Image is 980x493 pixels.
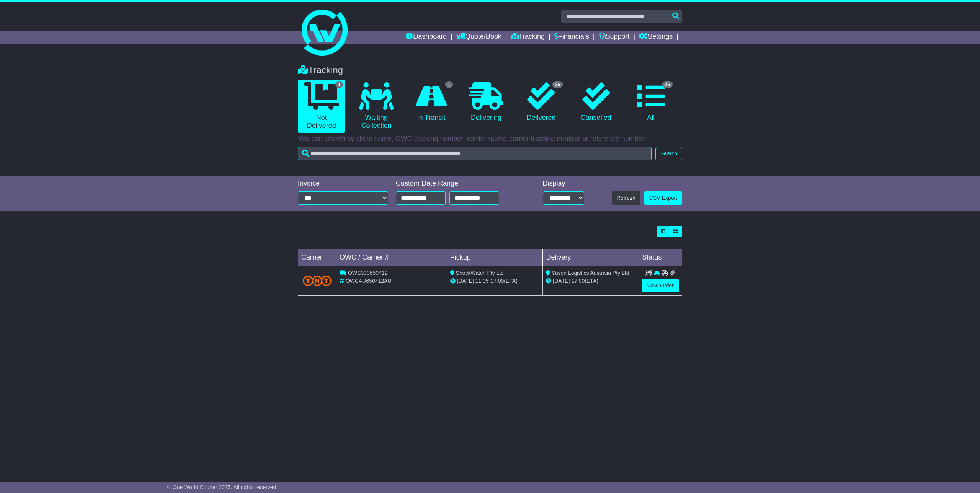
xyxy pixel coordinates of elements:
div: Custom Date Range [396,180,519,188]
span: 1 [335,81,343,88]
span: OWCAU650412AU [346,278,392,284]
a: Financials [554,31,589,44]
span: 1 [445,81,453,88]
a: Cancelled [572,80,619,125]
span: [DATE] [553,278,570,284]
a: Waiting Collection [353,80,400,133]
span: [DATE] [457,278,474,284]
a: 26 All [627,80,675,125]
button: Refresh [612,191,640,205]
span: 26 [662,81,673,88]
span: 17:00 [571,278,585,284]
a: Delivering [462,80,510,125]
div: - (ETA) [450,277,540,285]
a: CSV Export [644,191,682,205]
a: 1 Not Delivered [298,80,345,133]
a: Tracking [511,31,545,44]
td: Pickup [447,249,543,266]
td: Carrier [298,249,336,266]
span: Yusen Logistics Australia Pty Ltd [552,270,629,276]
a: Quote/Book [456,31,501,44]
div: Tracking [294,65,686,76]
a: View Order [642,279,679,292]
span: 25 [552,81,563,88]
button: Search [655,147,682,160]
span: OWS000650412 [348,270,388,276]
td: OWC / Carrier # [336,249,447,266]
p: You can search by client name, OWC tracking number, carrier name, carrier tracking number or refe... [298,135,682,143]
td: Delivery [543,249,639,266]
div: Display [543,180,584,188]
a: 25 Delivered [518,80,565,125]
div: Invoice [298,180,388,188]
div: (ETA) [546,277,635,285]
span: 17:00 [490,278,504,284]
a: Dashboard [406,31,447,44]
span: 11:05 [475,278,489,284]
span: ShockWatch Pty Ltd [456,270,504,276]
a: Settings [639,31,673,44]
a: Support [599,31,630,44]
td: Status [639,249,682,266]
span: © One World Courier 2025. All rights reserved. [167,484,278,490]
a: 1 In Transit [408,80,455,125]
img: TNT_Domestic.png [303,276,332,286]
